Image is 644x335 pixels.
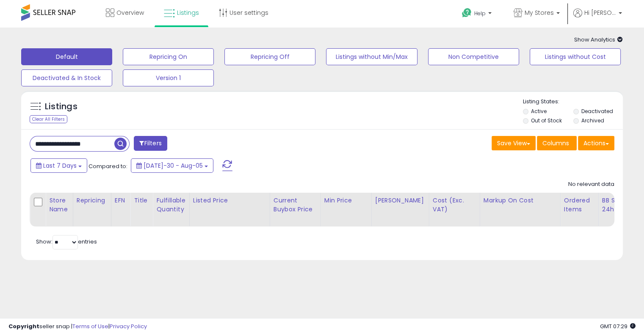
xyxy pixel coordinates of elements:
[123,69,214,86] button: Version 1
[602,196,633,214] div: BB Share 24h.
[537,136,577,150] button: Columns
[480,193,560,227] th: The percentage added to the cost of goods (COGS) that forms the calculator for Min & Max prices.
[115,196,127,205] div: EFN
[8,322,39,330] strong: Copyright
[274,196,317,214] div: Current Buybox Price
[564,196,595,214] div: Ordered Items
[531,108,547,115] label: Active
[131,158,213,173] button: [DATE]-30 - Aug-05
[492,136,536,150] button: Save View
[21,48,112,65] button: Default
[523,98,623,106] p: Listing States:
[144,161,203,170] span: [DATE]-30 - Aug-05
[193,196,266,205] div: Listed Price
[45,101,77,113] h5: Listings
[21,69,112,86] button: Deactivated & In Stock
[156,196,185,214] div: Fulfillable Quantity
[578,136,614,150] button: Actions
[36,238,97,246] span: Show: entries
[530,48,621,65] button: Listings without Cost
[573,8,622,28] a: Hi [PERSON_NAME]
[375,196,426,205] div: [PERSON_NAME]
[584,8,616,17] span: Hi [PERSON_NAME]
[474,10,486,17] span: Help
[484,196,557,205] div: Markup on Cost
[88,162,127,170] span: Compared to:
[224,48,315,65] button: Repricing Off
[581,117,604,124] label: Archived
[30,158,87,173] button: Last 7 Days
[123,48,214,65] button: Repricing On
[110,322,147,330] a: Privacy Policy
[30,115,67,123] div: Clear All Filters
[433,196,476,214] div: Cost (Exc. VAT)
[8,323,147,331] div: seller snap | |
[177,8,199,17] span: Listings
[531,117,562,124] label: Out of Stock
[134,196,149,205] div: Title
[525,8,554,17] span: My Stores
[568,180,614,188] div: No relevant data
[43,161,77,170] span: Last 7 Days
[77,196,108,205] div: Repricing
[455,1,500,28] a: Help
[134,136,167,151] button: Filters
[116,8,144,17] span: Overview
[600,322,636,330] span: 2025-08-13 07:29 GMT
[581,108,613,115] label: Deactivated
[49,196,69,214] div: Store Name
[428,48,519,65] button: Non Competitive
[326,48,417,65] button: Listings without Min/Max
[542,139,569,147] span: Columns
[574,36,623,44] span: Show Analytics
[72,322,108,330] a: Terms of Use
[324,196,368,205] div: Min Price
[462,8,472,18] i: Get Help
